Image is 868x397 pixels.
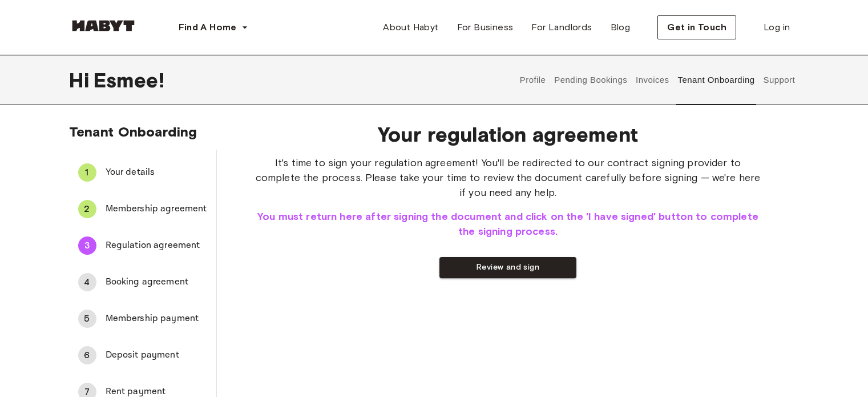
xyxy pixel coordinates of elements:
[69,342,216,369] div: 6Deposit payment
[106,202,207,216] span: Membership agreement
[762,55,797,105] button: Support
[374,16,447,39] a: About Habyt
[635,55,671,105] button: Invoices
[106,239,207,252] span: Regulation agreement
[169,16,257,39] button: Find A Home
[754,16,799,39] a: Log in
[611,21,631,34] span: Blog
[69,195,216,223] div: 2Membership agreement
[179,21,237,34] span: Find A Home
[69,159,216,186] div: 1Your details
[94,68,164,92] span: Esmee !
[69,305,216,332] div: 5Membership payment
[69,232,216,259] div: 3Regulation agreement
[78,310,96,328] div: 5
[78,346,96,364] div: 6
[69,268,216,296] div: 4Booking agreement
[518,55,547,105] button: Profile
[601,16,640,39] a: Blog
[457,21,514,34] span: For Business
[764,21,790,34] span: Log in
[531,21,592,34] span: For Landlords
[553,55,629,105] button: Pending Bookings
[676,55,756,105] button: Tenant Onboarding
[106,275,207,289] span: Booking agreement
[515,55,799,105] div: user profile tabs
[78,163,96,182] div: 1
[69,20,138,31] img: Habyt
[78,273,96,291] div: 4
[439,257,576,278] button: Review and sign
[69,123,197,140] span: Tenant Onboarding
[448,16,523,39] a: For Business
[383,21,438,34] span: About Habyt
[253,209,763,239] span: You must return here after signing the document and click on the 'I have signed' button to comple...
[69,68,94,92] span: Hi
[253,155,763,200] span: It's time to sign your regulation agreement! You'll be redirected to our contract signing provide...
[106,348,207,362] span: Deposit payment
[253,122,763,146] span: Your regulation agreement
[522,16,601,39] a: For Landlords
[667,21,726,34] span: Get in Touch
[78,236,96,255] div: 3
[657,15,736,39] button: Get in Touch
[106,312,207,326] span: Membership payment
[78,200,96,218] div: 2
[106,166,207,179] span: Your details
